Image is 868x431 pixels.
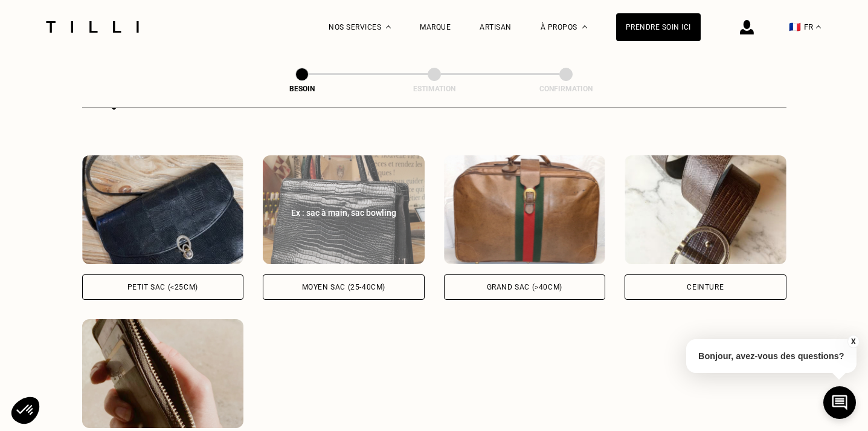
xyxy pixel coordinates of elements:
[616,13,701,41] a: Prendre soin ici
[276,207,411,219] div: Ex : sac à main, sac bowling
[82,155,244,264] img: Tilli retouche votre Petit sac (<25cm)
[686,339,857,373] p: Bonjour, avez-vous des questions?
[789,21,801,33] span: 🇫🇷
[816,25,821,28] img: menu déroulant
[374,85,495,93] div: Estimation
[302,284,385,291] div: Moyen sac (25-40cm)
[582,25,587,28] img: Menu déroulant à propos
[127,284,198,291] div: Petit sac (<25cm)
[242,85,362,93] div: Besoin
[82,319,244,428] img: Tilli retouche votre Portefeuille & Pochette
[480,23,512,31] a: Artisan
[444,155,606,264] img: Tilli retouche votre Grand sac (>40cm)
[506,85,626,93] div: Confirmation
[42,21,143,33] img: Logo du service de couturière Tilli
[420,23,451,31] a: Marque
[263,155,425,264] img: Tilli retouche votre Moyen sac (25-40cm)
[847,335,859,348] button: X
[625,155,786,264] img: Tilli retouche votre Ceinture
[687,284,724,291] div: Ceinture
[740,20,754,34] img: icône connexion
[386,25,391,28] img: Menu déroulant
[487,284,562,291] div: Grand sac (>40cm)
